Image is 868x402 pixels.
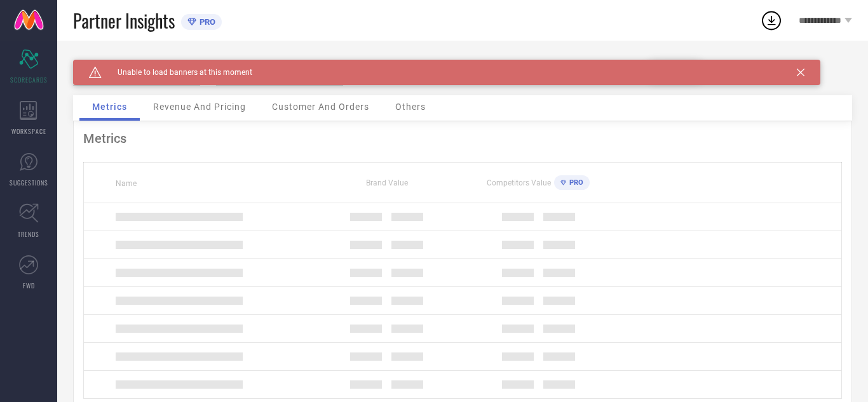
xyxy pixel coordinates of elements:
[153,102,246,112] span: Revenue And Pricing
[566,178,583,187] span: PRO
[18,229,39,239] span: TRENDS
[73,8,175,34] span: Partner Insights
[487,178,551,187] span: Competitors Value
[366,178,408,187] span: Brand Value
[395,102,426,112] span: Others
[23,281,35,290] span: FWD
[10,75,48,84] span: SCORECARDS
[10,178,48,187] span: SUGGESTIONS
[760,9,783,32] div: Open download list
[11,126,46,136] span: WORKSPACE
[102,68,252,77] span: Unable to load banners at this moment
[92,102,127,112] span: Metrics
[272,102,369,112] span: Customer And Orders
[116,179,137,188] span: Name
[73,60,200,69] div: Brand
[196,17,215,27] span: PRO
[83,131,842,146] div: Metrics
